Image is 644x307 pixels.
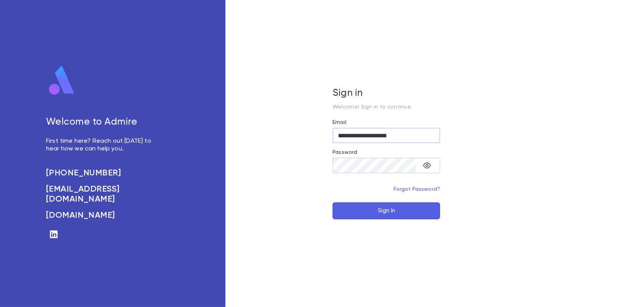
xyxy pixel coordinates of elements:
[46,168,160,178] a: [PHONE_NUMBER]
[46,117,160,128] h5: Welcome to Admire
[333,149,357,155] label: Password
[394,187,440,192] a: Forgot Password?
[333,104,440,110] p: Welcome! Sign in to continue.
[46,184,160,204] a: [EMAIL_ADDRESS][DOMAIN_NAME]
[419,158,435,173] button: toggle password visibility
[46,65,78,96] img: logo
[46,210,160,220] a: [DOMAIN_NAME]
[46,137,160,153] p: First time here? Reach out [DATE] to hear how we can help you.
[333,88,440,99] h5: Sign in
[333,202,440,219] button: Sign In
[333,119,346,125] label: Email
